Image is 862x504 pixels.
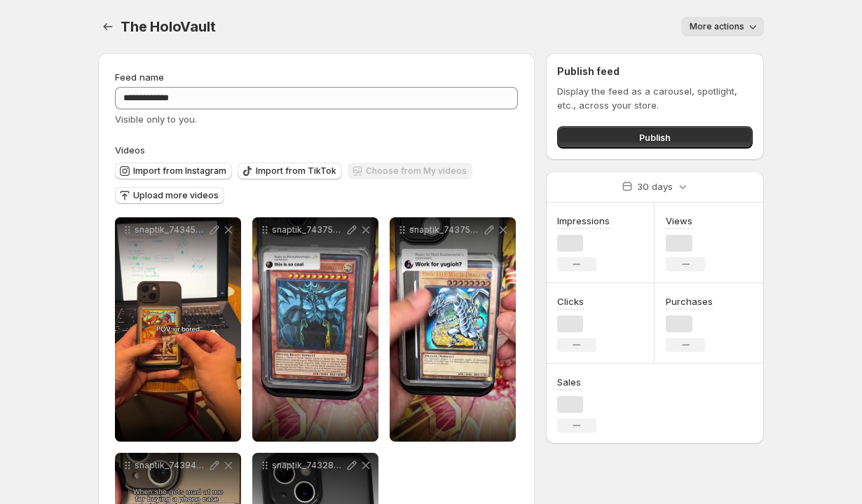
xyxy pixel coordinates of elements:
[238,163,342,179] button: Import from TikTok
[272,460,345,471] p: snaptik_7432896404621757739_v2
[115,114,197,125] span: Visible only to you.
[681,17,764,36] button: More actions
[557,294,584,308] h3: Clicks
[252,217,378,442] div: snaptik_7437574458249940254_v2
[666,214,692,228] h3: Views
[256,165,336,177] span: Import from TikTok
[637,179,673,193] p: 30 days
[409,224,482,236] p: snaptik_7437523332544679198_v2
[115,71,164,83] span: Feed name
[121,18,215,35] span: The HoloVault
[666,294,713,308] h3: Purchases
[135,224,207,236] p: snaptik_7434569309260746015_v2
[557,214,610,228] h3: Impressions
[135,460,207,471] p: snaptik_7439466143150066974_v2
[390,217,516,442] div: snaptik_7437523332544679198_v2
[639,130,671,144] span: Publish
[98,17,118,36] button: Settings
[557,126,753,149] button: Publish
[115,187,224,204] button: Upload more videos
[115,163,232,179] button: Import from Instagram
[557,375,581,389] h3: Sales
[557,84,753,112] p: Display the feed as a carousel, spotlight, etc., across your store.
[557,64,753,79] h2: Publish feed
[272,224,345,236] p: snaptik_7437574458249940254_v2
[133,165,226,177] span: Import from Instagram
[115,144,145,156] span: Videos
[115,217,241,442] div: snaptik_7434569309260746015_v2
[133,190,219,201] span: Upload more videos
[690,21,744,32] span: More actions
